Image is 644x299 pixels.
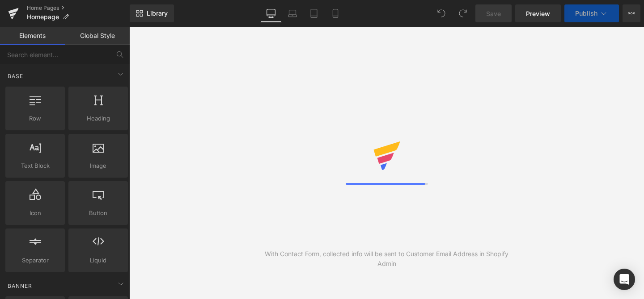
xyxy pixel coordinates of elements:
[258,249,516,269] div: With Contact Form, collected info will be sent to Customer Email Address in Shopify Admin
[7,72,24,80] span: Base
[8,114,62,123] span: Row
[575,10,597,17] span: Publish
[526,9,550,18] span: Preview
[432,4,450,22] button: Undo
[303,4,325,22] a: Tablet
[27,4,130,12] a: Home Pages
[71,114,125,123] span: Heading
[71,208,125,218] span: Button
[623,4,640,22] button: More
[486,9,501,18] span: Save
[147,9,168,17] span: Library
[71,256,125,265] span: Liquid
[454,4,472,22] button: Redo
[71,161,125,170] span: Image
[7,282,33,290] span: Banner
[8,256,62,265] span: Separator
[260,4,282,22] a: Desktop
[564,4,619,22] button: Publish
[8,208,62,218] span: Icon
[282,4,303,22] a: Laptop
[27,13,59,21] span: Homepage
[65,27,130,45] a: Global Style
[614,269,635,290] div: Open Intercom Messenger
[515,4,561,22] a: Preview
[130,4,174,22] a: New Library
[8,161,62,170] span: Text Block
[325,4,346,22] a: Mobile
